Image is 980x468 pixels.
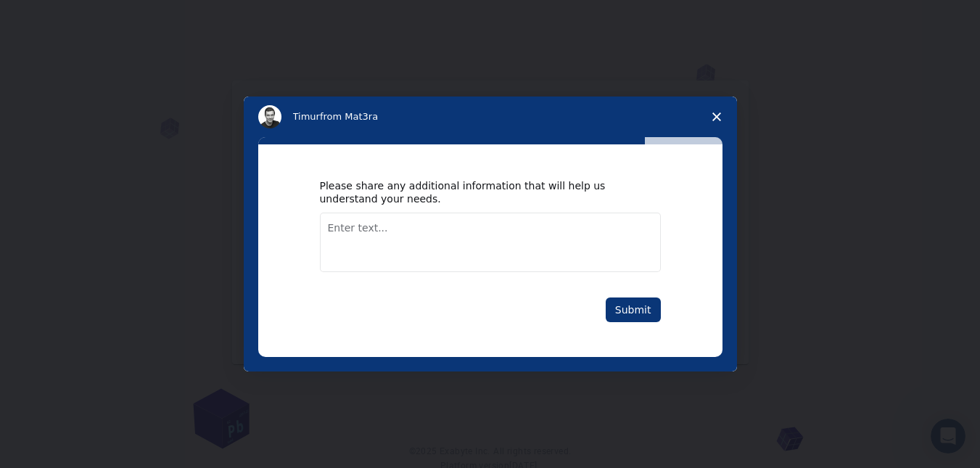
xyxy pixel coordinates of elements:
[696,97,737,137] span: Close survey
[320,179,639,205] div: Please share any additional information that will help us understand your needs.
[29,10,81,23] span: Support
[320,213,661,272] textarea: Enter text...
[606,297,661,322] button: Submit
[258,105,281,128] img: Profile image for Timur
[320,111,378,122] span: from Mat3ra
[293,111,320,122] span: Timur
